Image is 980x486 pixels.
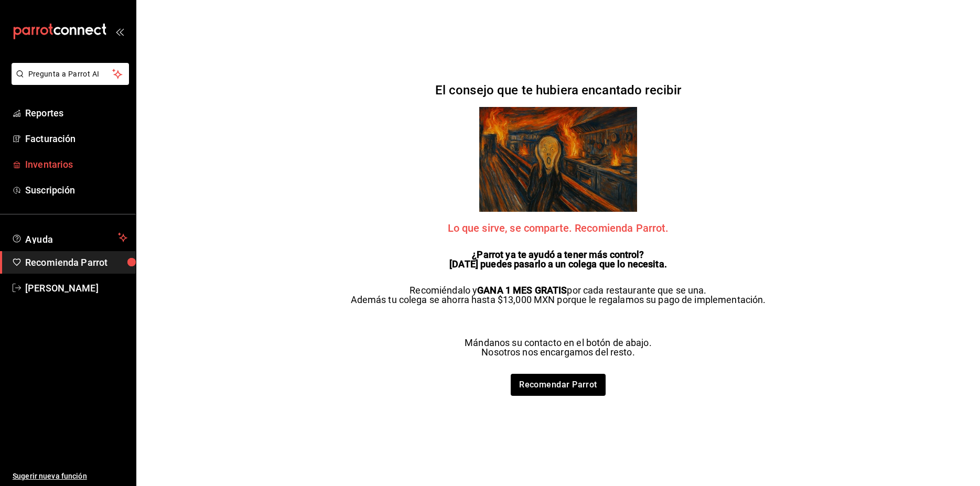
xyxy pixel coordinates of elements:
[511,374,606,396] a: Recomendar Parrot
[477,285,567,296] strong: GANA 1 MES GRATIS
[351,286,766,305] p: Recomiéndalo y por cada restaurante que se una. Además tu colega se ahorra hasta $13,000 MXN porq...
[448,223,669,233] span: Lo que sirve, se comparte. Recomienda Parrot.
[25,106,127,120] span: Reportes
[25,231,114,244] span: Ayuda
[28,69,113,80] span: Pregunta a Parrot AI
[479,107,637,212] img: referrals Parrot
[25,132,127,146] span: Facturación
[25,157,127,171] span: Inventarios
[13,471,127,482] span: Sugerir nueva función
[12,63,129,85] button: Pregunta a Parrot AI
[25,281,127,295] span: [PERSON_NAME]
[25,255,127,269] span: Recomienda Parrot
[115,27,124,36] button: open_drawer_menu
[449,258,667,269] strong: [DATE] puedes pasarlo a un colega que lo necesita.
[472,249,644,260] strong: ¿Parrot ya te ayudó a tener más control?
[25,183,127,197] span: Suscripción
[465,338,652,357] p: Mándanos su contacto en el botón de abajo. Nosotros nos encargamos del resto.
[435,84,682,96] h2: El consejo que te hubiera encantado recibir
[7,76,129,87] a: Pregunta a Parrot AI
